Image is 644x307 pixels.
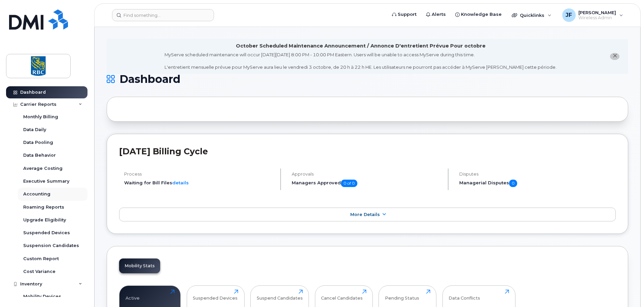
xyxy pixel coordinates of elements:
div: Active [126,289,140,301]
span: Dashboard [119,74,180,84]
button: close notification [610,53,619,60]
div: MyServe scheduled maintenance will occur [DATE][DATE] 8:00 PM - 10:00 PM Eastern. Users will be u... [165,52,557,70]
div: Suspended Devices [193,289,238,301]
div: Pending Status [385,289,419,301]
div: October Scheduled Maintenance Announcement / Annonce D'entretient Prévue Pour octobre [236,42,486,50]
h4: Process [124,172,275,177]
div: Suspend Candidates [257,289,303,301]
h4: Approvals [292,172,442,177]
span: 0 of 0 [341,180,357,187]
a: details [172,180,189,185]
span: 0 [509,180,517,187]
h5: Managers Approved [292,180,442,187]
div: Cancel Candidates [321,289,363,301]
div: Data Conflicts [449,289,480,301]
li: Waiting for Bill Files [124,180,275,186]
h5: Managerial Disputes [459,180,616,187]
h4: Disputes [459,172,616,177]
span: More Details [350,212,380,217]
h2: [DATE] Billing Cycle [119,146,616,156]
